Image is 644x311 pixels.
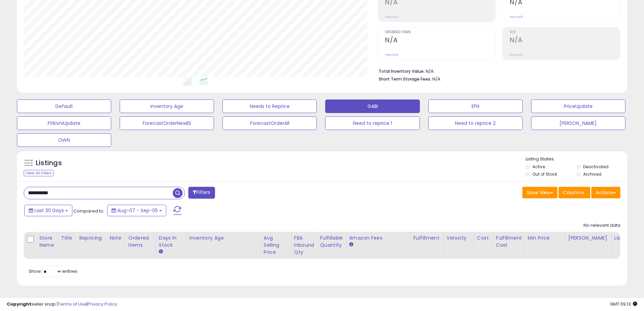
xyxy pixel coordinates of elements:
[531,116,625,130] button: [PERSON_NAME]
[447,235,471,242] div: Velocity
[117,207,158,214] span: Aug-07 - Sep-05
[432,76,440,82] span: N/A
[24,205,72,216] button: Last 30 Days
[349,235,408,242] div: Amazon Fees
[510,15,523,19] small: Prev: N/A
[531,99,625,113] button: PriceUpdate
[379,76,431,82] b: Short Term Storage Fees:
[477,235,490,242] div: Cost
[583,171,601,177] label: Archived
[79,235,104,242] div: Repricing
[61,235,73,242] div: Title
[325,116,420,130] button: Need to reprice 1
[36,158,62,168] h5: Listings
[610,301,637,307] span: 2025-10-6 09:13 GMT
[107,205,166,216] button: Aug-07 - Sep-05
[17,99,111,113] button: Default
[58,301,87,307] a: Terms of Use
[385,30,495,34] span: Ordered Items
[379,67,615,75] li: N/A
[24,170,54,176] div: Clear All Filters
[7,301,31,307] strong: Copyright
[159,249,163,255] small: Days In Stock.
[563,189,584,196] span: Columns
[189,235,258,242] div: Inventory Age
[7,301,117,308] div: seller snap | |
[583,222,620,229] div: No relevant data
[510,36,620,45] h2: N/A
[222,116,317,130] button: ForecastOrderAll
[264,235,288,256] div: Avg Selling Price
[29,268,77,274] span: Show: entries
[526,156,627,162] p: Listing States:
[528,235,563,242] div: Min Price
[294,235,314,256] div: FBA inbound Qty
[159,235,184,249] div: Days In Stock
[120,99,214,113] button: Inventory Age
[510,30,620,34] span: ROI
[88,301,117,307] a: Privacy Policy
[558,187,590,198] button: Columns
[349,242,353,248] small: Amazon Fees.
[17,133,111,147] button: OWN
[428,99,523,113] button: EFN
[39,235,55,249] div: Store Name
[110,235,123,242] div: Note
[583,164,609,170] label: Deactivated
[325,99,420,113] button: GABI
[496,235,522,249] div: Fulfillment Cost
[428,116,523,130] button: Need to reprice 2
[510,53,523,57] small: Prev: N/A
[17,116,111,130] button: FitkivniUpdate
[385,36,495,45] h2: N/A
[413,235,441,242] div: Fulfillment
[120,116,214,130] button: ForecastOrderNewEli
[379,68,425,74] b: Total Inventory Value:
[522,187,557,198] button: Save View
[320,235,343,249] div: Fulfillable Quantity
[188,187,215,199] button: Filters
[222,99,317,113] button: Needs to Reprice
[568,235,609,242] div: [PERSON_NAME]
[532,164,545,170] label: Active
[128,235,153,249] div: Ordered Items
[73,208,104,214] span: Compared to:
[532,171,557,177] label: Out of Stock
[385,53,398,57] small: Prev: N/A
[385,15,398,19] small: Prev: N/A
[591,187,620,198] button: Actions
[34,207,64,214] span: Last 30 Days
